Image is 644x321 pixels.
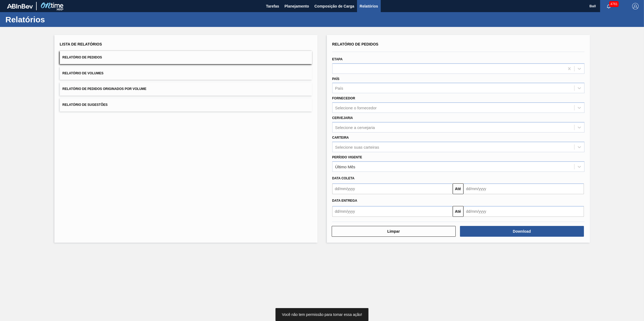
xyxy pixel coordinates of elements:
[332,226,456,237] button: Limpar
[60,82,312,96] button: Relatório de Pedidos Originados por Volume
[60,42,102,46] span: Lista de Relatórios
[600,2,617,10] button: Notificações
[609,1,619,7] span: 4761
[332,199,357,203] span: Data Entrega
[332,176,355,180] span: Data coleta
[460,226,584,237] button: Download
[314,3,354,9] span: Composição de Carga
[332,206,453,217] input: dd/mm/yyyy
[332,42,379,46] span: Relatório de Pedidos
[332,183,453,194] input: dd/mm/yyyy
[335,106,377,110] div: Selecione o fornecedor
[632,3,639,9] img: Logout
[335,164,355,169] div: Último Mês
[332,155,362,159] label: Período Vigente
[285,3,309,9] span: Planejamento
[332,136,349,139] label: Carteira
[463,183,584,194] input: dd/mm/yyyy
[360,3,378,9] span: Relatórios
[335,145,379,149] div: Selecione suas carteiras
[282,312,362,317] span: Você não tem permissão para tomar essa ação!
[453,183,463,194] button: Até
[60,51,312,64] button: Relatório de Pedidos
[463,206,584,217] input: dd/mm/yyyy
[332,57,343,61] label: Etapa
[7,4,33,9] img: TNhmsLtSVTkK8tSr43FrP2fwEKptu5GPRR3wAAAABJRU5ErkJggg==
[5,16,101,23] h1: Relatórios
[63,87,147,91] span: Relatório de Pedidos Originados por Volume
[335,86,343,90] div: País
[266,3,279,9] span: Tarefas
[332,116,353,120] label: Cervejaria
[60,67,312,80] button: Relatório de Volumes
[60,98,312,111] button: Relatório de Sugestões
[63,55,102,59] span: Relatório de Pedidos
[63,103,108,107] span: Relatório de Sugestões
[332,77,340,81] label: País
[63,71,103,75] span: Relatório de Volumes
[332,96,355,100] label: Fornecedor
[335,125,375,130] div: Selecione a cervejaria
[453,206,463,217] button: Até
